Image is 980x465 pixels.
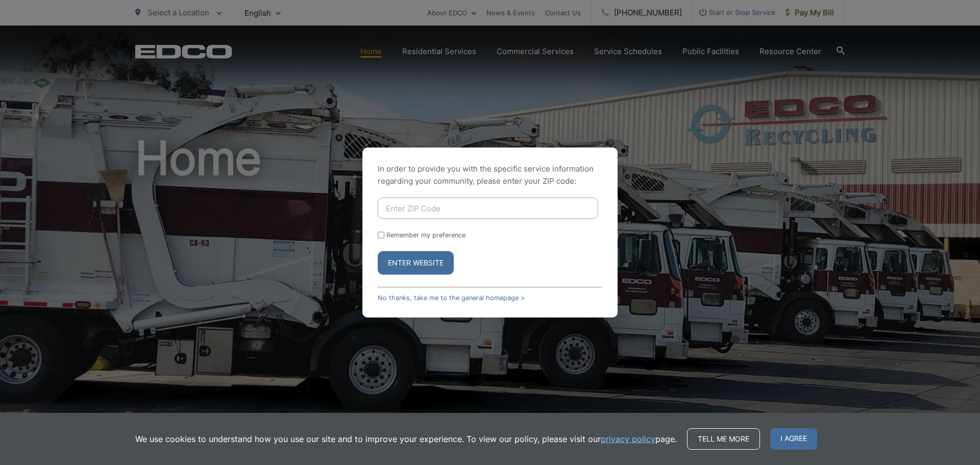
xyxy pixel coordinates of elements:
[135,433,677,445] p: We use cookies to understand how you use our site and to improve your experience. To view our pol...
[378,198,598,219] input: Enter ZIP Code
[601,433,655,445] a: privacy policy
[378,163,602,187] p: In order to provide you with the specific service information regarding your community, please en...
[378,294,525,302] a: No thanks, take me to the general homepage >
[770,428,817,450] span: I agree
[687,428,760,450] a: Tell me more
[378,251,454,275] button: Enter Website
[386,231,465,239] label: Remember my preference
